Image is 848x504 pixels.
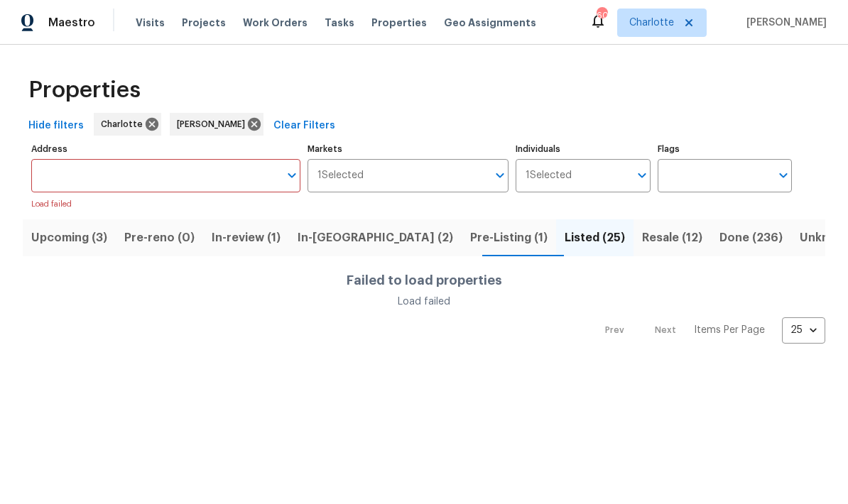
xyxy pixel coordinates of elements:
button: Hide filters [23,113,89,139]
span: Hide filters [28,117,84,135]
span: Projects [182,16,226,30]
span: Tasks [325,18,354,28]
div: 60 [597,9,607,23]
span: Charlotte [101,117,148,131]
span: 1 Selected [526,170,572,182]
span: Pre-Listing (1) [470,228,548,248]
div: Charlotte [94,113,161,136]
button: Open [490,165,510,185]
label: Individuals [516,145,650,153]
span: Geo Assignments [444,16,536,30]
span: Maestro [48,16,95,30]
span: Charlotte [629,16,674,30]
button: Open [282,165,302,185]
p: Load failed [31,198,300,211]
div: Load failed [347,295,502,309]
nav: Pagination Navigation [592,317,825,344]
span: Listed (25) [565,228,625,248]
label: Flags [658,145,792,153]
span: Work Orders [243,16,308,30]
span: Visits [136,16,165,30]
button: Open [632,165,652,185]
span: [PERSON_NAME] [177,117,251,131]
span: Done (236) [719,228,783,248]
button: Open [773,165,793,185]
span: Clear Filters [273,117,335,135]
p: Items Per Page [694,323,765,337]
span: Pre-reno (0) [124,228,195,248]
span: 1 Selected [317,170,364,182]
span: Properties [28,83,141,97]
h4: Failed to load properties [347,273,502,287]
div: 25 [782,312,825,349]
label: Markets [308,145,509,153]
span: Resale (12) [642,228,702,248]
span: In-[GEOGRAPHIC_DATA] (2) [298,228,453,248]
span: Upcoming (3) [31,228,107,248]
span: Properties [371,16,427,30]
span: In-review (1) [212,228,281,248]
label: Address [31,145,300,153]
div: [PERSON_NAME] [170,113,263,136]
button: Clear Filters [268,113,341,139]
span: [PERSON_NAME] [741,16,827,30]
